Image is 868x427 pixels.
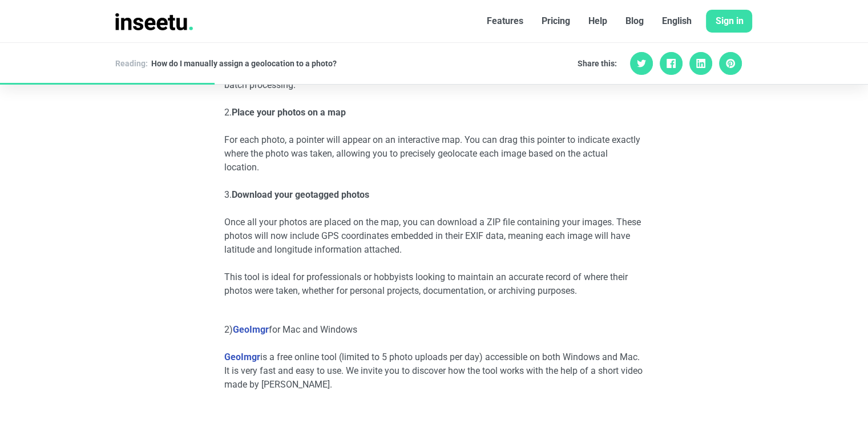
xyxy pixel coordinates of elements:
[224,216,644,257] p: Once all your photos are placed on the map, you can download a ZIP file containing your images. T...
[652,10,700,33] a: English
[616,10,652,33] a: Blog
[115,58,148,69] div: Reading:
[233,324,269,335] a: GeoImgr
[532,10,579,33] a: Pricing
[588,15,607,26] font: Help
[224,270,644,298] p: This tool is ideal for professionals or hobbyists looking to maintain an accurate record of where...
[477,10,532,33] a: Features
[224,106,644,119] p: 2.
[115,13,193,30] img: INSEETU
[577,58,616,69] span: Share this:
[232,107,346,118] strong: Place your photos on a map
[151,58,337,69] div: How do I manually assign a geolocation to a photo?
[715,15,743,26] font: Sign in
[224,352,260,362] a: GeoImgr
[224,133,644,174] p: For each photo, a pointer will appear on an interactive map. You can drag this pointer to indicat...
[706,10,752,33] a: Sign in
[224,323,644,337] p: 2) for Mac and Windows
[232,189,369,200] strong: Download your geotagged photos
[579,10,616,33] a: Help
[541,15,570,26] font: Pricing
[486,15,523,26] font: Features
[224,188,644,202] p: 3.
[224,350,644,392] p: is a free online tool (limited to 5 photo uploads per day) accessible on both Windows and Mac. It...
[625,15,643,26] font: Blog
